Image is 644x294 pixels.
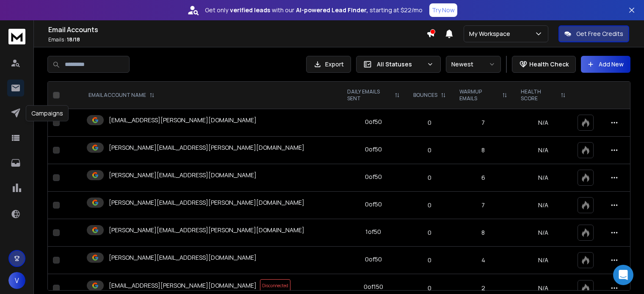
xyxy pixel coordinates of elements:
[109,253,257,262] p: [PERSON_NAME][EMAIL_ADDRESS][DOMAIN_NAME]
[8,272,25,289] button: V
[446,56,501,73] button: Newest
[429,3,457,17] button: Try Now
[8,29,25,44] img: logo
[347,88,392,102] p: DAILY EMAILS SENT
[88,92,155,99] div: EMAIL ACCOUNT NAME
[365,200,382,209] div: 0 of 50
[365,228,381,236] div: 1 of 50
[412,201,448,209] p: 0
[296,6,368,14] strong: AI-powered Lead Finder,
[365,173,382,181] div: 0 of 50
[558,25,629,42] button: Get Free Credits
[365,255,382,264] div: 0 of 50
[613,265,633,285] div: Open Intercom Messenger
[459,88,499,102] p: WARMUP EMAILS
[519,284,567,292] p: N/A
[26,105,69,121] div: Campaigns
[109,116,257,124] p: [EMAIL_ADDRESS][PERSON_NAME][DOMAIN_NAME]
[519,118,567,127] p: N/A
[453,137,514,164] td: 8
[453,164,514,192] td: 6
[519,228,567,237] p: N/A
[453,247,514,274] td: 4
[48,36,426,43] p: Emails :
[412,284,448,292] p: 0
[529,60,569,69] p: Health Check
[109,171,257,179] p: [PERSON_NAME][EMAIL_ADDRESS][DOMAIN_NAME]
[453,192,514,219] td: 7
[412,228,448,237] p: 0
[109,281,257,290] p: [EMAIL_ADDRESS][PERSON_NAME][DOMAIN_NAME]
[512,56,576,73] button: Health Check
[109,198,304,207] p: [PERSON_NAME][EMAIL_ADDRESS][PERSON_NAME][DOMAIN_NAME]
[413,92,437,99] p: BOUNCES
[469,30,514,38] p: My Workspace
[109,226,304,234] p: [PERSON_NAME][EMAIL_ADDRESS][PERSON_NAME][DOMAIN_NAME]
[377,60,423,69] p: All Statuses
[412,118,448,127] p: 0
[412,173,448,182] p: 0
[365,145,382,154] div: 0 of 50
[205,6,423,14] p: Get only with our starting at $22/mo
[519,201,567,209] p: N/A
[576,30,623,38] p: Get Free Credits
[230,6,270,14] strong: verified leads
[519,146,567,154] p: N/A
[306,56,351,73] button: Export
[519,173,567,182] p: N/A
[412,256,448,264] p: 0
[453,219,514,247] td: 8
[364,283,383,291] div: 0 of 150
[48,25,426,35] h1: Email Accounts
[412,146,448,154] p: 0
[453,109,514,137] td: 7
[581,56,630,73] button: Add New
[67,36,80,43] span: 18 / 18
[519,256,567,264] p: N/A
[260,279,290,292] span: Disconnected
[432,6,455,14] p: Try Now
[365,118,382,126] div: 0 of 50
[521,88,557,102] p: HEALTH SCORE
[109,143,304,152] p: [PERSON_NAME][EMAIL_ADDRESS][PERSON_NAME][DOMAIN_NAME]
